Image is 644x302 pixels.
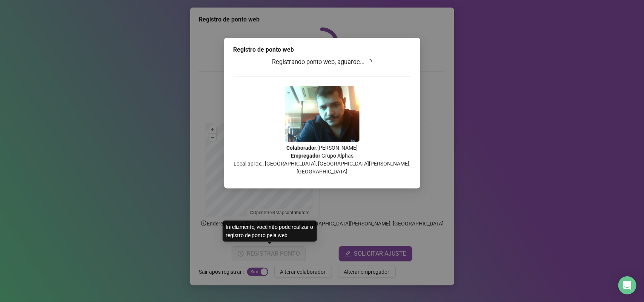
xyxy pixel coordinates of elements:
[291,153,320,159] strong: Empregador
[223,221,317,242] div: Infelizmente, você não pode realizar o registro de ponto pela web
[285,86,360,142] img: 9k=
[286,145,316,151] strong: Colaborador
[233,144,411,176] p: : [PERSON_NAME] : Grupo Alphas Local aprox.: [GEOGRAPHIC_DATA], [GEOGRAPHIC_DATA][PERSON_NAME], [...
[365,58,373,66] span: loading
[618,276,636,294] div: Open Intercom Messenger
[233,45,411,54] div: Registro de ponto web
[233,57,411,67] h3: Registrando ponto web, aguarde...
